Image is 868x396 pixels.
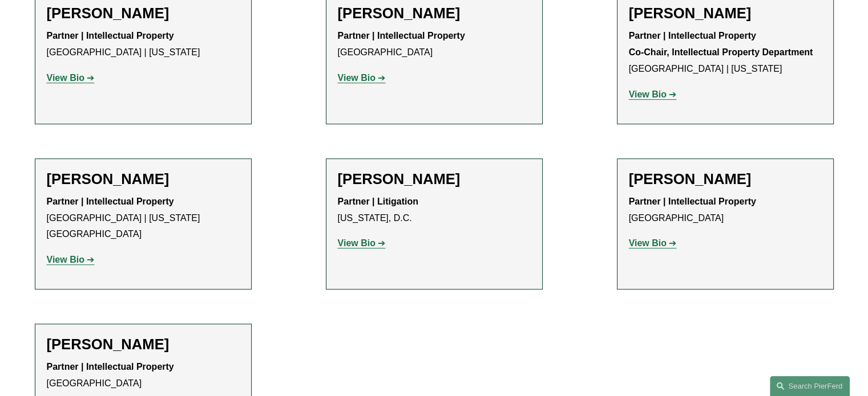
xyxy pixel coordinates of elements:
[629,89,667,99] strong: View Bio
[47,31,174,40] strong: Partner | Intellectual Property
[629,5,822,22] h2: [PERSON_NAME]
[47,362,174,371] strong: Partner | Intellectual Property
[47,73,84,83] strong: View Bio
[770,376,850,396] a: Search this site
[338,73,386,83] a: View Bio
[629,194,822,227] p: [GEOGRAPHIC_DATA]
[338,197,418,206] strong: Partner | Litigation
[629,28,822,77] p: [GEOGRAPHIC_DATA] | [US_STATE]
[338,238,386,248] a: View Bio
[47,5,240,22] h2: [PERSON_NAME]
[629,238,667,248] strong: View Bio
[629,238,677,248] a: View Bio
[629,170,822,188] h2: [PERSON_NAME]
[47,28,240,61] p: [GEOGRAPHIC_DATA] | [US_STATE]
[47,194,240,243] p: [GEOGRAPHIC_DATA] | [US_STATE][GEOGRAPHIC_DATA]
[629,197,756,206] strong: Partner | Intellectual Property
[47,255,95,264] a: View Bio
[47,73,95,83] a: View Bio
[47,359,240,392] p: [GEOGRAPHIC_DATA]
[47,336,240,353] h2: [PERSON_NAME]
[338,170,531,188] h2: [PERSON_NAME]
[338,31,465,40] strong: Partner | Intellectual Property
[338,5,531,22] h2: [PERSON_NAME]
[338,238,376,248] strong: View Bio
[47,255,84,264] strong: View Bio
[338,28,531,61] p: [GEOGRAPHIC_DATA]
[47,170,240,188] h2: [PERSON_NAME]
[338,73,376,83] strong: View Bio
[338,194,531,227] p: [US_STATE], D.C.
[47,197,174,206] strong: Partner | Intellectual Property
[629,89,677,99] a: View Bio
[629,31,813,57] strong: Partner | Intellectual Property Co-Chair, Intellectual Property Department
